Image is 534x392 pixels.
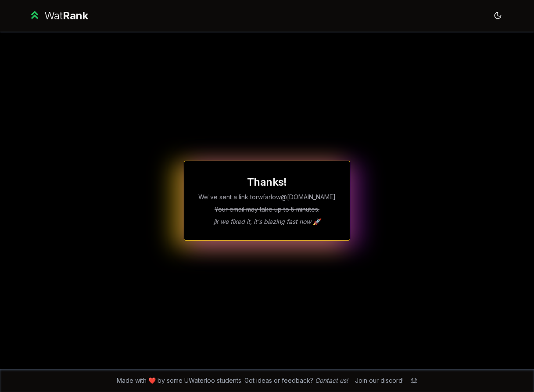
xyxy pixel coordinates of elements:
span: Rank [63,9,88,22]
p: Your email may take up to 5 minutes. [198,205,336,214]
h1: Thanks! [198,175,336,189]
a: Contact us! [315,377,348,384]
div: Wat [44,9,88,23]
span: Made with ❤️ by some UWaterloo students. Got ideas or feedback? [117,376,348,385]
a: WatRank [29,9,89,23]
p: jk we fixed it, it's blazing fast now 🚀 [198,217,336,226]
div: Join our discord! [355,376,404,385]
p: We've sent a link to rwfarlow @[DOMAIN_NAME] [198,193,336,201]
